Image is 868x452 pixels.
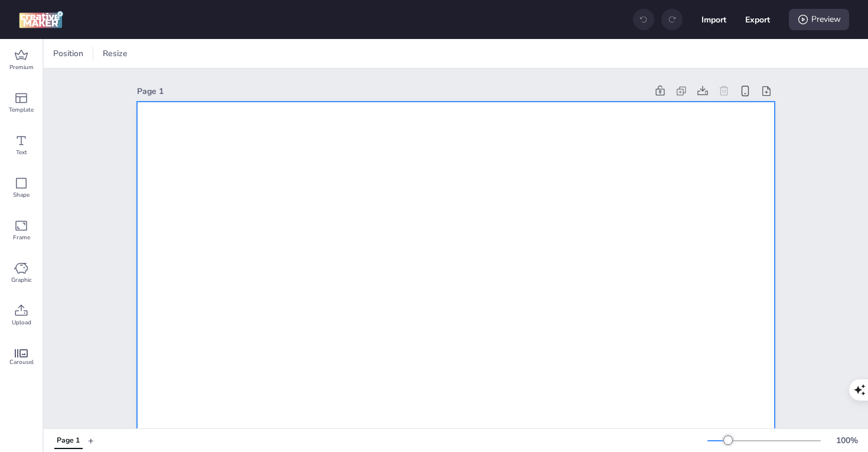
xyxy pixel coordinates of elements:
img: logo Creative Maker [19,11,63,28]
button: + [88,430,94,451]
div: 100 % [833,434,861,447]
span: Frame [13,233,30,242]
div: Page 1 [137,85,647,97]
div: Tabs [48,430,88,451]
span: Shape [13,190,30,200]
div: Page 1 [57,435,80,446]
span: Text [16,148,27,157]
span: Upload [12,318,31,327]
span: Graphic [11,275,32,285]
span: Premium [9,63,34,72]
span: Position [51,47,86,60]
span: Carousel [9,357,34,367]
button: Export [745,7,770,32]
button: Import [701,7,726,32]
span: Resize [100,47,130,60]
div: Preview [789,9,849,30]
span: Template [9,105,34,115]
